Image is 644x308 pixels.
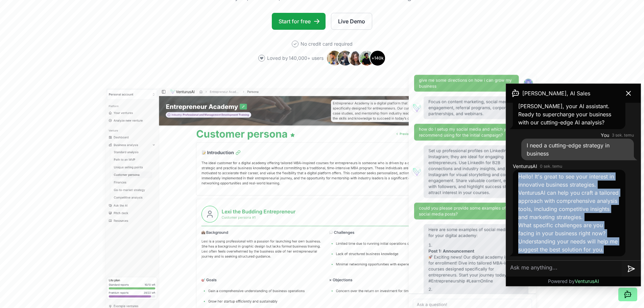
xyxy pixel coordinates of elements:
p: Powered by [548,278,599,285]
img: Avatar 1 [326,50,342,66]
img: Avatar 4 [359,50,375,66]
a: Live Demo [331,13,372,30]
span: I need a cutting-edge strategy in business [527,142,610,157]
time: 0 sek. temu [540,164,562,169]
a: Start for free [272,13,326,30]
span: VenturusAI [513,163,537,170]
img: Avatar 2 [337,50,353,66]
p: What specific challenges are you facing in your business right now? Understanding your needs will... [518,221,620,254]
span: You [601,132,609,139]
span: VenturusAI [575,278,599,284]
time: 3 sek. temu [612,133,634,138]
p: Hello! It's great to see your interest in innovative business strategies. VenturusAI can help you... [518,172,620,221]
img: Avatar 3 [348,50,364,66]
span: [PERSON_NAME], AI Sales [522,89,590,97]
